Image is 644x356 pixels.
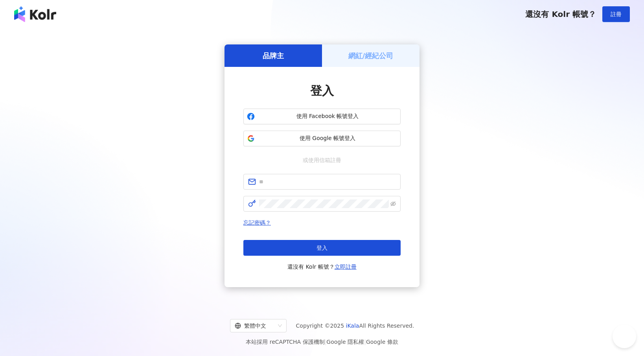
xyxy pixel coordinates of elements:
[287,262,357,271] span: 還沒有 Kolr 帳號？
[258,135,397,142] span: 使用 Google 帳號登入
[390,201,396,207] span: eye-invisible
[364,339,366,345] span: |
[602,6,630,22] button: 註冊
[613,325,636,348] iframe: Help Scout Beacon - Open
[348,51,394,61] h5: 網紅/經紀公司
[525,9,596,19] span: 還沒有 Kolr 帳號？
[366,339,398,345] a: Google 條款
[243,240,401,256] button: 登入
[346,323,359,329] a: iKala
[335,264,357,270] a: 立即註冊
[246,337,398,347] span: 本站採用 reCAPTCHA 保護機制
[235,319,275,332] div: 繁體中文
[258,113,397,120] span: 使用 Facebook 帳號登入
[611,11,622,17] span: 註冊
[326,339,364,345] a: Google 隱私權
[296,321,414,330] span: Copyright © 2025 All Rights Reserved.
[14,6,56,22] img: logo
[310,84,334,98] span: 登入
[297,156,347,164] span: 或使用信箱註冊
[243,109,401,124] button: 使用 Facebook 帳號登入
[243,131,401,146] button: 使用 Google 帳號登入
[243,220,271,226] a: 忘記密碼？
[316,245,328,251] span: 登入
[325,339,327,345] span: |
[263,51,284,61] h5: 品牌主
